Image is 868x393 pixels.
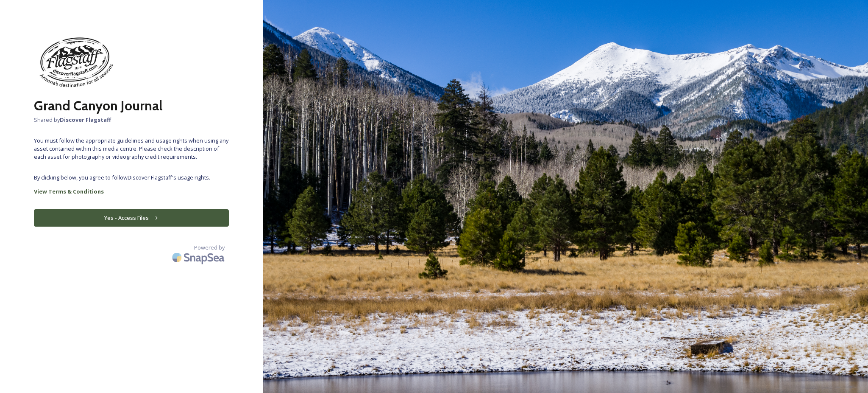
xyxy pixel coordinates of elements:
[34,188,104,195] strong: View Terms & Conditions
[170,247,229,267] img: SnapSea Logo
[34,186,229,196] a: View Terms & Conditions
[34,116,229,124] span: Shared by
[194,244,225,252] span: Powered by
[34,137,229,161] span: You must follow the appropriate guidelines and usage rights when using any asset contained within...
[34,209,229,227] button: Yes - Access Files
[34,34,119,91] img: discover%20flagstaff%20logo.jpg
[34,95,229,116] h2: Grand Canyon Journal
[34,174,229,182] span: By clicking below, you agree to follow Discover Flagstaff 's usage rights.
[60,116,111,124] strong: Discover Flagstaff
